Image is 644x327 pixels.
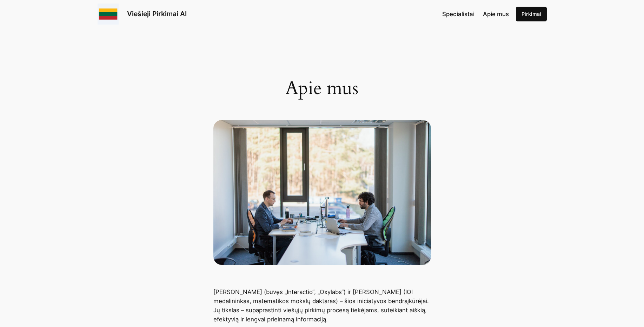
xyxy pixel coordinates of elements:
a: Apie mus [483,9,509,19]
h1: Apie mus [213,78,431,99]
nav: Navigation [442,9,509,19]
a: Pirkimai [516,7,547,21]
a: Specialistai [442,9,474,19]
span: Apie mus [483,11,509,18]
span: Specialistai [442,11,474,18]
a: Viešieji Pirkimai AI [127,9,187,18]
img: Viešieji pirkimai logo [98,4,119,25]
